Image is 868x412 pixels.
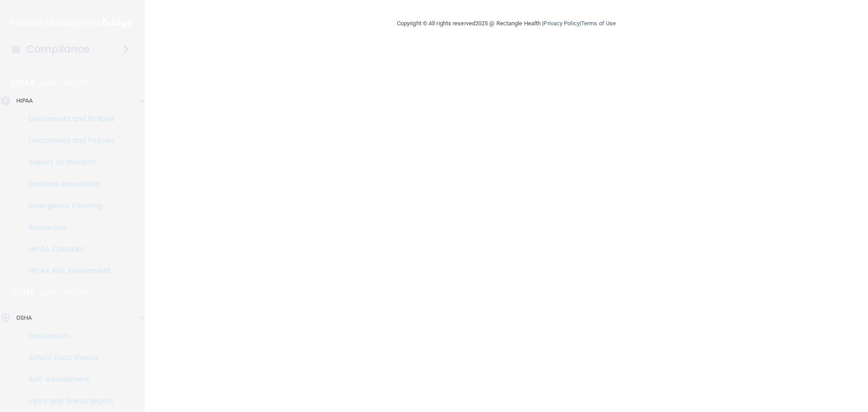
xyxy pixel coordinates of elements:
p: Resources [6,223,129,232]
div: Copyright © All rights reserved 2025 @ Rectangle Health | | [341,9,671,38]
p: Report an Incident [6,158,129,167]
p: OSHA [16,313,32,323]
p: HIPAA [16,95,33,106]
p: Documents and Policies [6,136,129,145]
a: Privacy Policy [543,20,579,27]
p: Injury and Illness Report [6,397,129,406]
p: Safety Data Sheets [6,353,129,362]
img: PMB logo [11,14,134,32]
p: HIPAA [12,77,35,88]
p: Emergency Planning [6,201,129,210]
p: Documents and Policies [6,114,129,123]
p: HIPAA Checklist [6,245,129,254]
p: Business Associates [6,180,129,189]
p: HIPAA Risk Assessment [6,266,129,275]
p: Learn More! [40,77,88,88]
a: Terms of Use [581,20,616,27]
p: OSHA [12,287,35,298]
p: Self-Assessment [6,375,129,384]
p: Documents [6,331,129,341]
h4: Compliance [27,43,90,56]
p: Learn More! [39,287,87,298]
